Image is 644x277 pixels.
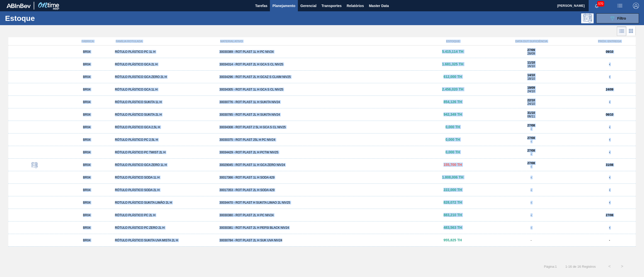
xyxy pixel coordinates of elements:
strong: 27/08 [527,161,535,165]
span: 1.808,006 TH [442,175,463,179]
span: 0,000 TH [446,137,460,142]
div: RÓTULO PLÁSTICO GCA ZERO 2L H [113,75,218,79]
div: DATA OUT SUFICIÊNCIA [479,40,584,43]
span: BR04 [83,63,91,66]
div: 30029045 - ROT PLAST 1L H GCA ZERO NIV24 [217,163,426,167]
strong: - [609,138,610,142]
span: BR04 [83,100,91,104]
img: userActions [617,3,623,9]
span: Tarefas [255,3,267,9]
span: - [531,140,532,143]
span: 18/10 [527,77,535,80]
span: BR04 [83,188,91,192]
div: RÓTULO PLÁSTICO PC 2L H [113,213,218,217]
span: 5.415,114 TH [442,50,463,54]
span: BR04 [83,201,91,204]
div: RÓTULO PLÁSTICO PC 2,5L H [113,138,218,142]
strong: 31/10 [527,111,535,115]
span: 955,825 TH [444,238,462,242]
button: Filtro [596,13,639,23]
div: PRÓX. ENTREGA [584,40,636,43]
span: BR04 [83,226,91,229]
span: 883,210 TH [444,213,462,217]
strong: 11/10 [527,61,535,64]
span: 24/10 [527,102,535,106]
strong: - [609,100,610,104]
span: - [531,127,532,131]
strong: - [609,75,610,79]
span: 24/10 [527,89,535,93]
h1: Estoque [5,15,83,21]
div: RÓTULO PLÁSTICO SUKITA UVA MISTA 2L H [113,239,218,242]
span: 2.456,020 TH [442,87,463,91]
div: ROTULO PLÁSTICO SUKITA LIMÃO 2L H [113,201,218,204]
strong: 27/08 [527,124,535,127]
div: RÓTULO PLÁSTICO SODA 2L H [113,188,218,192]
strong: - [609,125,610,129]
span: 570 [597,1,604,7]
span: BR04 [83,125,91,129]
span: - [531,152,532,156]
span: - [531,176,532,179]
strong: - [609,239,610,242]
span: BR04 [83,138,91,142]
div: ESTOQUE [427,40,479,43]
div: 30034305 - ROT PLAST 1L H GCA S CL NIV25 [217,88,426,91]
div: 30030375 - ROT PLAST 25L H PC NIV24 [217,138,426,142]
strong: 27/08 [527,149,535,152]
div: 30030784 - ROT PLAST 2L H SUK UVA NIV24 [217,239,426,242]
div: 30034308 - ROT PLAST 2 5L H GCA S CL NIV25 [217,125,426,129]
div: 30030381 - ROT PLAST 2L H PEPSI BLACK NIV24 [217,226,426,229]
div: 30030389 - ROT PLAST 1L H PC NIV24 [217,50,426,54]
span: - [531,201,532,204]
strong: 27/08 [527,136,535,140]
span: 828,072 TH [444,200,462,204]
div: RÓTULO PLÁSTICO PC 1L H [113,50,218,54]
div: RÓTULO PLÁSTICO PC ZERO 2L H [113,226,218,229]
div: 30030776 - ROT PLAST 1L H SUKITA NIV24 [217,100,426,104]
span: - [531,239,532,242]
div: RÓTULO PLÁSTICO SUKITA 2L H [113,113,218,116]
span: - [531,213,532,217]
span: 222,000 TH [444,188,462,192]
strong: 09/10 [606,50,613,54]
div: Pogramando: nenhum usuário selecionado [581,13,594,23]
span: BR04 [83,113,91,116]
span: 483,563 TH [444,225,462,229]
span: 0,000 TH [446,125,460,129]
div: 30017353 - ROT PLAST 2L H SODA 429 [217,188,426,192]
span: Planejamento [272,3,295,9]
span: Página : 1 [544,265,557,268]
span: Relatórios [347,3,364,9]
span: Master Data [369,3,389,9]
strong: - [609,188,610,192]
span: 612,000 TH [444,75,462,79]
div: 30017366 - ROT PLAST 1L H SODA 429 [217,176,426,179]
div: 30034429 - ROT PLAST 2L H PCTW NIV25 [217,151,426,154]
div: Visão em Cards [626,26,636,36]
div: 30034314 - ROT PLAST 2L H GCA S CL NIV25 [217,63,426,66]
button: < [603,260,616,273]
span: 28/09 [527,52,535,55]
span: 1 - 16 de 16 Registros [565,265,596,268]
span: 854,126 TH [444,100,462,104]
span: BR04 [83,151,91,154]
span: - [531,226,532,229]
strong: - [609,226,610,229]
span: BR04 [83,239,91,242]
div: FÁBRICA [62,40,114,43]
span: 06/11 [527,115,535,118]
button: > [616,260,628,273]
strong: - [609,151,610,154]
span: BR04 [83,213,91,217]
div: RÓTULO PLÁSTICO SODA 1L H [113,176,218,179]
strong: 19/09 [527,86,535,89]
span: Transportes [321,3,342,9]
div: RÓTULO PLÁSTICO PC TWIST 2L H [113,151,218,154]
span: BR04 [83,75,91,79]
span: 1.681,325 TH [442,62,463,66]
span: 942,349 TH [444,112,462,116]
span: - [531,188,532,192]
div: 30030380 - ROT PLAST 2L H PC NIV24 [217,213,426,217]
strong: 06/10 [606,113,613,116]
